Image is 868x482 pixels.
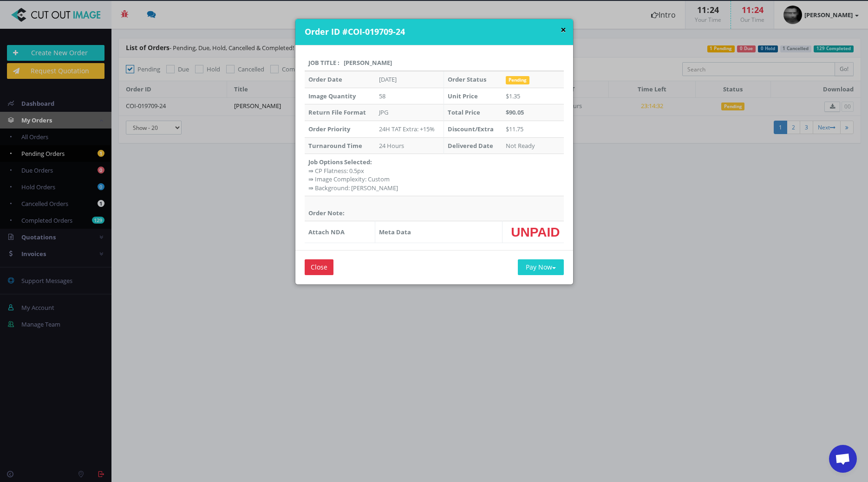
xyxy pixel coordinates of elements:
span: Pending [506,76,529,84]
td: Not Ready [502,137,563,154]
td: $11.75 [502,121,563,137]
td: 24 Hours [375,137,444,154]
h4: Order ID #COI-019709-24 [305,26,566,38]
strong: $90.05 [506,108,524,116]
button: × [561,25,566,35]
strong: Order Priority [308,125,350,133]
td: JPG [375,104,444,121]
strong: Image Quantity [308,92,356,100]
button: Pay Now [518,259,564,275]
span: UNPAID [511,225,560,239]
strong: Return File Format [308,108,366,116]
strong: Meta Data [379,228,411,236]
th: Job Title : [PERSON_NAME] [305,55,564,71]
strong: Order Date [308,75,342,84]
td: $1.35 [502,88,563,104]
strong: Delivered Date [448,141,493,150]
strong: Job Options Selected: [308,158,372,166]
input: Close [305,259,333,275]
div: Aprire la chat [829,445,857,473]
strong: Turnaround Time [308,141,362,150]
strong: Discount/Extra [448,125,494,133]
strong: Total Price [448,108,480,116]
td: [DATE] [375,71,444,88]
span: 58 [379,92,385,100]
td: 24H TAT Extra: +15% [375,121,444,137]
strong: Attach NDA [308,228,345,236]
strong: Unit Price [448,92,478,100]
td: ⇛ CP Flatness: 0.5px ⇛ Image Complexity: Custom ⇛ Background: [PERSON_NAME] [305,154,564,196]
strong: Order Note: [308,209,345,217]
strong: Order Status [448,75,486,84]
